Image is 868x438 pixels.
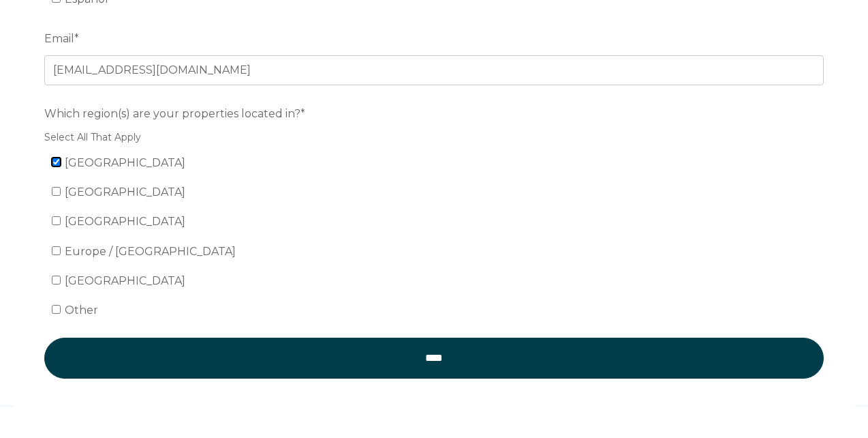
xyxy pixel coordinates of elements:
input: [GEOGRAPHIC_DATA] [52,187,61,196]
span: [GEOGRAPHIC_DATA] [65,274,185,287]
span: Europe / [GEOGRAPHIC_DATA] [65,245,236,258]
span: Email [44,28,74,49]
span: [GEOGRAPHIC_DATA] [65,156,185,169]
input: [GEOGRAPHIC_DATA] [52,158,61,166]
span: [GEOGRAPHIC_DATA] [65,215,185,228]
input: Europe / [GEOGRAPHIC_DATA] [52,246,61,255]
input: [GEOGRAPHIC_DATA] [52,276,61,284]
span: [GEOGRAPHIC_DATA] [65,186,185,199]
span: Which region(s) are your properties located in?* [44,103,305,124]
span: Other [65,304,98,317]
input: [GEOGRAPHIC_DATA] [52,216,61,225]
legend: Select All That Apply [44,130,824,145]
input: Other [52,305,61,314]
